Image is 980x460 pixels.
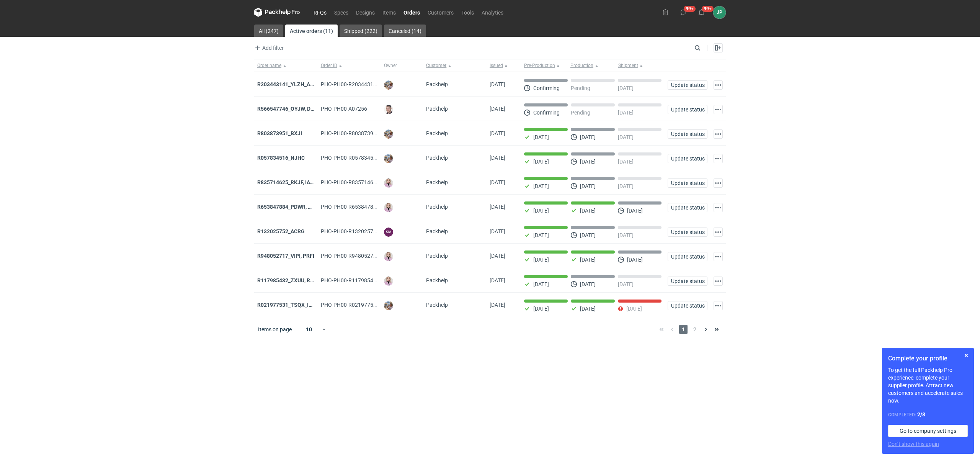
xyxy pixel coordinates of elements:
button: Order ID [318,59,381,72]
button: JP [713,6,726,19]
span: 05/09/2025 [490,277,505,283]
img: Klaudia Wiśniewska [384,252,393,261]
figcaption: SM [384,228,393,237]
span: Production [570,62,593,69]
span: PHO-PH00-R653847884_PDWR,-OHJS,-IVNK [321,204,455,210]
span: PHO-PH00-R021977531_TSQX_IDUW [321,302,410,308]
span: PHO-PH00-R057834516_NJHC [321,155,396,161]
p: [DATE] [580,208,596,214]
p: [DATE] [627,208,643,214]
div: Completed: [888,411,968,419]
a: R021977531_TSQX_IDUW [257,302,320,308]
span: 11/09/2025 [490,228,505,234]
p: To get the full Packhelp Pro experience, complete your supplier profile. Attract new customers an... [888,366,968,404]
span: Update status [671,107,704,112]
button: 99+ [695,6,707,18]
span: 15/09/2025 [490,179,505,185]
button: Actions [714,105,723,114]
a: Tools [457,8,478,17]
span: Packhelp [426,228,448,234]
span: 10/09/2025 [490,253,505,259]
p: [DATE] [627,257,643,263]
span: 18/09/2025 [490,130,505,136]
p: [DATE] [580,281,596,287]
span: PHO-PH00-R117985432_ZXUU,-RNMV,-VLQR [321,277,429,283]
a: R057834516_NJHC [257,155,305,161]
span: 11/09/2025 [490,204,505,210]
span: 2 [691,325,699,334]
button: Pre-Production [521,59,569,72]
span: Update status [671,278,704,284]
span: 01/09/2025 [490,302,505,308]
span: Update status [671,180,704,186]
p: Pending [571,110,590,116]
button: Order name [254,59,318,72]
p: Confirming [533,110,560,116]
strong: R117985432_ZXUU, RNMV, VLQR [257,277,338,283]
button: Update status [668,277,707,286]
button: Shipment [617,59,665,72]
span: Issued [490,62,503,69]
span: Order ID [321,62,337,69]
p: [DATE] [618,232,634,238]
p: [DATE] [533,134,549,140]
p: Pending [571,85,590,91]
span: Shipment [618,62,638,69]
span: Packhelp [426,81,448,87]
h1: Complete your profile [888,354,968,363]
button: Add filter [253,43,284,52]
span: PHO-PH00-R948052717_VIPI,-PRFI [321,253,406,259]
strong: 2 / 8 [917,411,925,417]
span: PHO-PH00-R803873951_BXJI [321,130,393,136]
span: PHO-PH00-R132025752_ACRG [321,228,396,234]
img: Maciej Sikora [384,105,393,114]
span: Update status [671,131,704,137]
span: 19/09/2025 [490,106,505,112]
p: [DATE] [618,183,634,189]
button: Actions [714,178,723,188]
span: PHO-PH00-R835714625_RKJF,-IAVU,-SFPF,-TXLA [321,179,438,185]
img: Michał Palasek [384,301,393,310]
span: Update status [671,82,704,88]
a: Shipped (222) [340,25,382,37]
span: Packhelp [426,302,448,308]
span: Update status [671,229,704,235]
a: R566547746_OYJW, DJBN, [PERSON_NAME], [PERSON_NAME], OYBW, UUIL [257,106,439,112]
span: Items on page [258,326,292,333]
svg: Packhelp Pro [254,8,300,17]
button: Update status [668,154,707,163]
button: Don’t show this again [888,440,939,448]
span: 1 [679,325,688,334]
a: R653847884_PDWR, OHJS, IVNK [257,204,336,210]
button: Actions [714,277,723,286]
button: Customer [423,59,487,72]
p: [DATE] [533,257,549,263]
a: Go to company settings [888,425,968,437]
p: [DATE] [580,306,596,312]
span: 16/09/2025 [490,155,505,161]
p: [DATE] [618,110,634,116]
button: Update status [668,252,707,261]
p: [DATE] [580,232,596,238]
a: R948052717_VIPI, PRFI [257,253,314,259]
img: Klaudia Wiśniewska [384,178,393,188]
span: Order name [257,62,281,69]
span: Update status [671,254,704,259]
img: Michał Palasek [384,129,393,139]
a: R132025752_ACRG [257,228,305,234]
button: Actions [714,129,723,139]
div: Justyna Powała [713,6,726,19]
strong: R803873951_BXJI [257,130,302,136]
p: [DATE] [533,183,549,189]
p: [DATE] [618,85,634,91]
span: Customer [426,62,446,69]
img: Michał Palasek [384,80,393,90]
p: [DATE] [533,232,549,238]
span: PHO-PH00-R203443141_YLZH_AHYW [321,81,412,87]
span: Packhelp [426,204,448,210]
p: [DATE] [580,159,596,165]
